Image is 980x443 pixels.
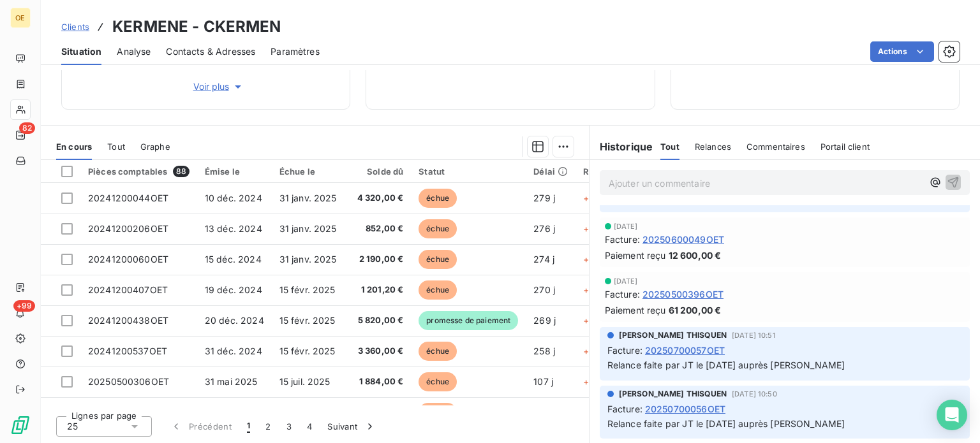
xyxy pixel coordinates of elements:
[67,420,78,433] span: 25
[166,45,255,58] span: Contacts & Adresses
[732,331,776,339] span: [DATE] 10:51
[583,315,609,326] span: +212 j
[645,402,725,416] span: 20250700056OET
[419,166,518,177] div: Statut
[533,315,556,326] span: 269 j
[607,359,845,370] span: Relance faite par JT le [DATE] auprès [PERSON_NAME]
[419,342,457,361] span: échue
[117,45,151,58] span: Analyse
[590,139,653,154] h6: Historique
[605,303,666,317] span: Paiement reçu
[320,413,384,440] button: Suivant
[352,284,404,296] span: 1 201,20 €
[533,284,555,295] span: 270 j
[605,233,640,246] span: Facture :
[820,142,870,152] span: Portail client
[605,249,666,262] span: Paiement reçu
[279,223,337,234] span: 31 janv. 2025
[205,192,262,203] span: 10 déc. 2024
[205,223,262,234] span: 13 déc. 2024
[583,192,611,203] span: +227 j
[607,402,642,416] span: Facture :
[419,311,518,330] span: promesse de paiement
[205,166,264,177] div: Émise le
[533,223,555,234] span: 276 j
[279,192,337,203] span: 31 janv. 2025
[614,277,638,285] span: [DATE]
[88,376,169,387] span: 20250500306OET
[352,375,404,388] span: 1 884,00 €
[419,219,457,238] span: échue
[279,345,336,356] span: 15 févr. 2025
[10,8,31,28] div: OE
[419,372,457,391] span: échue
[614,222,638,230] span: [DATE]
[645,344,725,357] span: 20250700057OET
[660,142,679,152] span: Tout
[13,300,35,312] span: +99
[88,345,167,356] span: 20241200537OET
[533,345,555,356] span: 258 j
[162,413,239,440] button: Précédent
[88,284,168,295] span: 20241200407OET
[61,20,89,33] a: Clients
[271,45,320,58] span: Paramètres
[533,166,568,177] div: Délai
[583,345,609,356] span: +212 j
[88,254,168,265] span: 20241200060OET
[88,315,168,326] span: 20241200438OET
[19,122,35,134] span: 82
[746,142,805,152] span: Commentaires
[870,41,934,62] button: Actions
[533,254,554,265] span: 274 j
[352,314,404,327] span: 5 820,00 €
[279,376,330,387] span: 15 juil. 2025
[937,400,967,430] div: Open Intercom Messenger
[279,413,299,440] button: 3
[642,233,724,246] span: 20250600049OET
[103,80,334,94] button: Voir plus
[583,166,624,177] div: Retard
[669,303,722,317] span: 61 200,00 €
[583,376,605,387] span: +62 j
[352,253,404,266] span: 2 190,00 €
[56,142,92,152] span: En cours
[88,192,168,203] span: 20241200044OET
[61,22,89,32] span: Clients
[205,376,258,387] span: 31 mai 2025
[205,254,262,265] span: 15 déc. 2024
[258,413,278,440] button: 2
[173,166,189,177] span: 88
[247,420,250,433] span: 1
[88,166,189,177] div: Pièces comptables
[695,142,731,152] span: Relances
[299,413,320,440] button: 4
[205,345,262,356] span: 31 déc. 2024
[279,254,337,265] span: 31 janv. 2025
[669,249,722,262] span: 12 600,00 €
[419,250,457,269] span: échue
[533,376,553,387] span: 107 j
[419,403,457,422] span: échue
[607,344,642,357] span: Facture :
[619,388,727,400] span: [PERSON_NAME] THISQUEN
[352,192,404,205] span: 4 320,00 €
[279,166,337,177] div: Échue le
[140,142,170,152] span: Graphe
[583,284,609,295] span: +212 j
[61,45,101,58] span: Situation
[10,415,31,435] img: Logo LeanPay
[193,80,244,93] span: Voir plus
[605,287,640,301] span: Facture :
[88,223,168,234] span: 20241200206OET
[352,222,404,235] span: 852,00 €
[642,287,724,301] span: 20250500396OET
[239,413,258,440] button: 1
[619,330,727,341] span: [PERSON_NAME] THISQUEN
[352,345,404,358] span: 3 360,00 €
[607,418,845,429] span: Relance faite par JT le [DATE] auprès [PERSON_NAME]
[533,192,555,203] span: 279 j
[583,254,611,265] span: +227 j
[205,315,264,326] span: 20 déc. 2024
[112,15,281,38] h3: KERMENE - CKERMEN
